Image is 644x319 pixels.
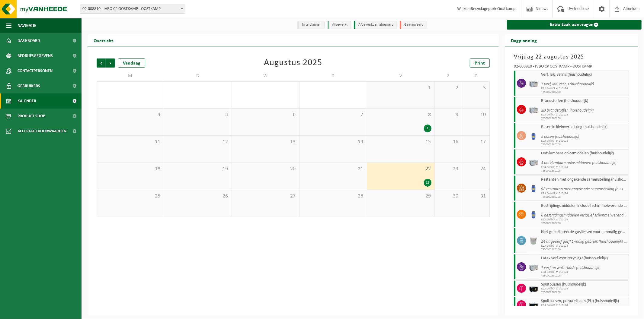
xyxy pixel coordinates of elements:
[541,299,627,304] span: Spuitbussen, polyurethaan (PU) (huishoudelijk)
[465,112,486,118] span: 10
[235,193,296,200] span: 27
[541,222,627,225] span: T250002380208
[541,134,579,139] i: 5 basen (huishoudelijk)
[541,291,627,294] span: T250002380208
[471,7,516,11] strong: Recyclagepark Oostkamp
[541,274,627,278] span: T250002380208
[303,112,364,118] span: 7
[505,34,543,46] h2: Dagplanning
[541,113,627,117] span: KGA Colli CP af 010124
[465,193,486,200] span: 31
[18,48,53,63] span: Bedrijfsgegevens
[529,79,538,88] img: PB-LB-0680-HPE-GY-11
[529,300,538,309] img: PB-LB-0680-HPE-BK-11
[400,21,427,29] li: Geannuleerd
[297,21,325,29] li: In te plannen
[541,239,639,244] i: 14 nt geperf gasfl 1-malig gebruik (huishoudelijk) - aanstek
[97,58,106,68] span: Vorige
[541,244,627,248] span: KGA Colli CP af 010124
[18,18,36,33] span: Navigatie
[354,21,397,29] li: Afgewerkt en afgemeld
[529,157,538,166] img: PB-LB-0680-HPE-GY-11
[541,248,627,251] span: T250002380209
[529,236,538,245] img: LP-BU-0010-WE-CU
[529,131,538,140] img: PB-OT-0120-HPE-00-02
[470,58,490,68] a: Print
[18,93,36,109] span: Kalender
[541,90,627,94] span: T250002380208
[541,82,594,87] i: 1 verf, lak, vernis (huishoudelijk)
[18,63,53,78] span: Contactpersonen
[80,5,185,14] span: 02-008810 - IVBO CP OOSTKAMP - OOSTKAMP
[370,166,431,172] span: 22
[100,166,161,172] span: 18
[541,151,627,156] span: Ontvlambare oplosmiddelen (huishoudelijk)
[438,166,459,172] span: 23
[424,125,431,132] div: 1
[370,112,431,118] span: 8
[541,256,627,261] span: Latex verf voor recyclage(huishoudelijk)
[529,210,538,219] img: PB-OT-0120-HPE-00-02
[264,58,322,68] div: Augustus 2025
[541,161,616,165] i: 3 ontvlambare oplosmiddelen (huishoudelijk)
[167,166,229,172] span: 19
[462,71,490,81] td: Z
[303,166,364,172] span: 21
[232,71,300,81] td: W
[235,166,296,172] span: 20
[465,166,486,172] span: 24
[541,99,627,103] span: Brandstoffen (huishoudelijk)
[100,193,161,200] span: 25
[167,139,229,145] span: 12
[541,204,627,208] span: Bestrijdingsmiddelen inclusief schimmelwerende beschermingsmiddelen (huishoudelijk)
[303,193,364,200] span: 28
[370,193,431,200] span: 29
[541,169,627,173] span: T250002380208
[328,21,351,29] li: Afgewerkt
[367,71,435,81] td: V
[106,58,115,68] span: Volgende
[541,72,627,77] span: Verf, lak, vernis (huishoudelijk)
[541,304,627,307] span: KGA Colli CP af 010124
[541,282,627,287] span: Spuitbussen (huishoudelijk)
[303,139,364,145] span: 14
[475,61,485,66] span: Print
[80,5,185,13] span: 02-008810 - IVBO CP OOSTKAMP - OOSTKAMP
[167,112,229,118] span: 5
[541,266,600,270] i: 1 verf op waterbasis (huishoudelijk)
[541,177,627,182] span: Restanten met ongekende samenstelling (huishoudelijk)
[529,184,538,193] img: PB-OT-0120-HPE-00-02
[541,218,627,222] span: KGA Colli CP af 010124
[438,139,459,145] span: 16
[300,71,367,81] td: D
[118,58,145,68] div: Vandaag
[438,112,459,118] span: 9
[88,34,119,46] h2: Overzicht
[541,139,627,143] span: KGA Colli CP af 010124
[164,71,232,81] td: D
[18,78,40,93] span: Gebruikers
[424,179,431,187] div: 12
[541,187,639,191] i: 98 restanten met ongekende samenstelling (huishoudelijk)
[541,108,594,113] i: 2D brandstoffen (huishoudelijk)
[438,85,459,91] span: 2
[529,262,538,271] img: PB-LB-0680-HPE-GY-11
[541,117,627,120] span: T250002380208
[514,65,629,71] div: 02-008810 - IVBO CP OOSTKAMP - OOSTKAMP
[541,287,627,291] span: KGA Colli CP af 010124
[541,125,627,130] span: Basen in kleinverpakking (huishoudelijk)
[541,270,627,274] span: KGA Colli CP af 010124
[541,166,627,169] span: KGA Colli CP af 010124
[167,193,229,200] span: 26
[18,33,40,48] span: Dashboard
[18,109,45,124] span: Product Shop
[541,192,627,195] span: KGA Colli CP af 010124
[235,139,296,145] span: 13
[438,193,459,200] span: 30
[370,85,431,91] span: 1
[18,124,66,139] span: Acceptatievoorwaarden
[435,71,462,81] td: Z
[541,87,627,90] span: KGA Colli CP af 010124
[529,284,538,293] img: PB-LB-0680-HPE-BK-11
[541,195,627,199] span: T250002380208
